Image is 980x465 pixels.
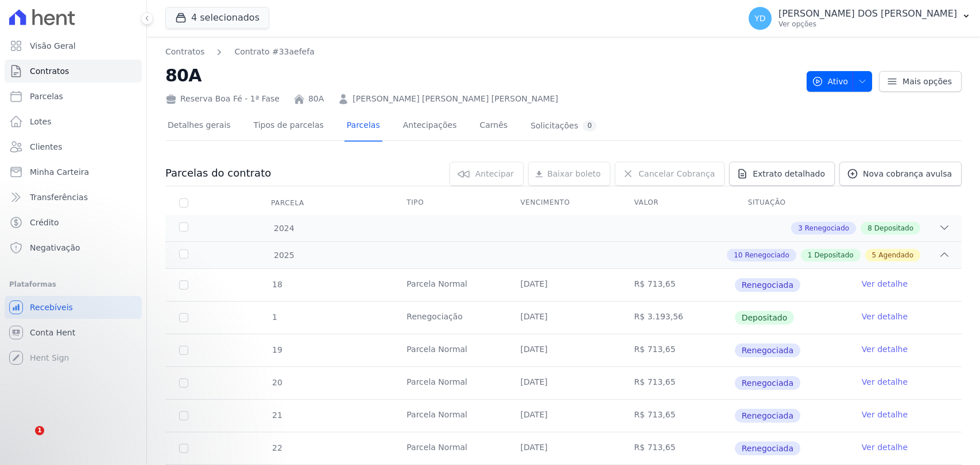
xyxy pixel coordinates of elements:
[862,441,908,453] a: Ver detalhe
[754,14,765,22] span: YD
[879,71,962,92] a: Mais opções
[863,168,952,179] span: Nova cobrança avulsa
[5,296,142,319] a: Recebíveis
[734,191,848,215] th: Situação
[902,76,952,87] span: Mais opções
[271,411,282,420] span: 21
[735,311,795,325] span: Depositado
[5,211,142,234] a: Crédito
[506,269,620,301] td: [DATE]
[165,111,233,142] a: Detalhes gerais
[621,302,734,334] td: R$ 3.193,56
[271,312,277,322] span: 1
[798,223,803,233] span: 3
[271,443,282,452] span: 22
[9,278,137,291] div: Plataformas
[862,409,908,420] a: Ver detalhe
[506,400,620,432] td: [DATE]
[5,110,142,133] a: Lotes
[621,400,734,432] td: R$ 713,65
[30,116,52,127] span: Lotes
[528,111,599,142] a: Solicitações0
[506,302,620,334] td: [DATE]
[9,354,238,434] iframe: Intercom notifications mensagem
[530,120,596,131] div: Solicitações
[808,250,812,260] span: 1
[729,162,835,186] a: Extrato detalhado
[393,302,506,334] td: Renegociação
[621,334,734,366] td: R$ 713,65
[344,111,382,142] a: Parcelas
[735,376,800,390] span: Renegociada
[506,432,620,464] td: [DATE]
[271,378,282,387] span: 20
[30,141,62,153] span: Clientes
[393,432,506,464] td: Parcela Normal
[30,327,75,338] span: Conta Hent
[621,432,734,464] td: R$ 713,65
[234,46,314,58] a: Contrato #33aefefa
[5,60,142,83] a: Contratos
[393,191,506,215] th: Tipo
[735,441,800,455] span: Renegociada
[30,242,80,253] span: Negativação
[393,269,506,301] td: Parcela Normal
[506,367,620,399] td: [DATE]
[807,71,873,92] button: Ativo
[5,135,142,158] a: Clientes
[165,46,315,58] nav: Breadcrumb
[862,278,908,290] a: Ver detalhe
[862,311,908,322] a: Ver detalhe
[745,250,789,260] span: Renegociado
[35,426,44,435] span: 1
[30,217,59,228] span: Crédito
[867,223,872,233] span: 8
[621,367,734,399] td: R$ 713,65
[257,192,318,214] div: Parcela
[735,409,800,423] span: Renegociada
[179,313,188,322] input: Só é possível selecionar pagamentos em aberto
[805,223,849,233] span: Renegociado
[753,168,825,179] span: Extrato detalhado
[11,426,39,454] iframe: Intercom live chat
[251,111,326,142] a: Tipos de parcelas
[165,46,204,58] a: Contratos
[353,93,558,105] a: [PERSON_NAME] [PERSON_NAME] [PERSON_NAME]
[393,367,506,399] td: Parcela Normal
[862,376,908,388] a: Ver detalhe
[165,93,280,105] div: Reserva Boa Fé - 1ª Fase
[839,162,962,186] a: Nova cobrança avulsa
[179,280,188,290] input: Só é possível selecionar pagamentos em aberto
[734,250,742,260] span: 10
[735,278,800,292] span: Renegociada
[878,250,913,260] span: Agendado
[5,186,142,209] a: Transferências
[271,280,282,289] span: 18
[812,71,849,92] span: Ativo
[165,166,271,180] h3: Parcelas do contrato
[165,7,269,29] button: 4 selecionados
[872,250,877,260] span: 5
[506,334,620,366] td: [DATE]
[5,236,142,259] a: Negativação
[165,46,797,58] nav: Breadcrumb
[778,8,957,19] p: [PERSON_NAME] DOS [PERSON_NAME]
[30,91,63,102] span: Parcelas
[401,111,459,142] a: Antecipações
[739,2,980,34] button: YD [PERSON_NAME] DOS [PERSON_NAME] Ver opções
[393,334,506,366] td: Parcela Normal
[30,302,73,313] span: Recebíveis
[814,250,853,260] span: Depositado
[393,400,506,432] td: Parcela Normal
[506,191,620,215] th: Vencimento
[5,321,142,344] a: Conta Hent
[477,111,510,142] a: Carnês
[5,34,142,57] a: Visão Geral
[735,343,800,357] span: Renegociada
[583,120,596,131] div: 0
[30,192,88,203] span: Transferências
[30,166,89,178] span: Minha Carteira
[621,269,734,301] td: R$ 713,65
[5,85,142,108] a: Parcelas
[874,223,913,233] span: Depositado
